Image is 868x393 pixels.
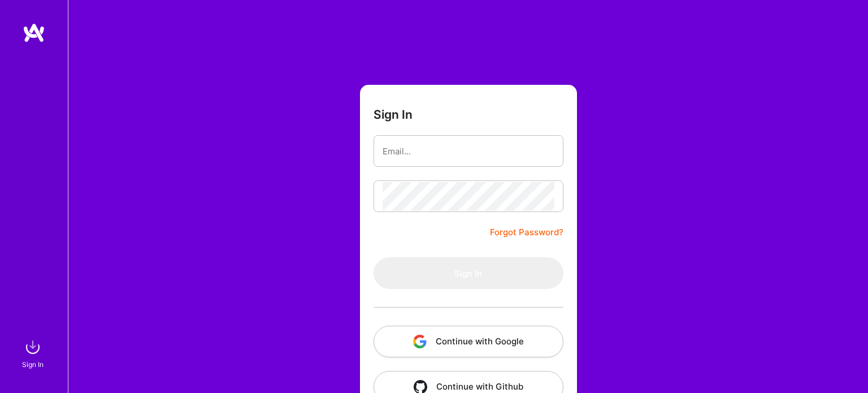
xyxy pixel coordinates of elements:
img: sign in [21,336,44,359]
button: Continue with Google [374,326,563,357]
a: Forgot Password? [490,226,563,239]
img: icon [413,335,427,348]
img: logo [23,23,45,43]
a: sign inSign In [24,336,44,370]
h3: Sign In [374,107,413,122]
input: Email... [383,137,554,166]
div: Sign In [22,359,44,370]
button: Sign In [374,257,563,289]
